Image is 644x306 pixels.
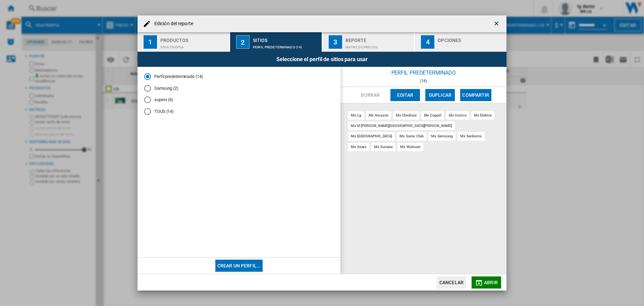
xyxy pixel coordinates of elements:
button: Duplicar [425,89,455,101]
md-radio-button: supers (6) [144,97,334,103]
div: mx sanborns [458,132,485,140]
div: mx [GEOGRAPHIC_DATA] [348,132,395,140]
md-radio-button: TOUS (14) [144,108,334,115]
div: Productos [160,35,226,42]
button: 1 Productos 55UA7500PSA [138,32,230,52]
button: Borrar [356,89,385,101]
div: Opciones [438,35,504,42]
div: mx amazon [366,111,391,120]
div: mx sears [348,143,369,151]
button: 3 Reporte Matriz de precios [323,32,415,52]
div: 1 [144,35,157,49]
div: 2 [236,35,250,49]
div: mx samsung [428,132,455,140]
div: mx coppel [421,111,444,120]
div: mx lg [348,111,364,120]
div: Sitios [253,35,319,42]
div: mx costco [446,111,469,120]
button: Cancelar [437,276,466,289]
button: Abrir [472,276,501,289]
button: getI18NText('BUTTONS.CLOSE_DIALOG') [490,17,504,31]
button: Editar [390,89,420,101]
div: Seleccione el perfil de sitios para usar [138,52,506,67]
div: 3 [329,35,342,49]
button: Compartir [460,89,491,101]
ng-md-icon: getI18NText('BUTTONS.CLOSE_DIALOG') [493,20,501,28]
button: 4 Opciones [415,32,506,52]
div: Matriz de precios [345,42,412,49]
div: Reporte [345,35,412,42]
button: 2 Sitios Perfil predeterminado (14) [230,32,322,52]
button: Crear un perfil... [215,260,263,272]
div: Perfil predeterminado [340,67,506,79]
div: mx walmart [397,143,423,151]
div: (14) [340,79,506,83]
span: Abrir [484,280,498,285]
div: mx elektra [471,111,494,120]
md-radio-button: Samsung (2) [144,85,334,91]
div: mx sams club [397,132,426,140]
div: mx el [PERSON_NAME][GEOGRAPHIC_DATA][PERSON_NAME] [348,122,455,130]
div: 4 [421,35,434,49]
div: Perfil predeterminado (14) [253,42,319,49]
md-radio-button: Perfil predeterminado (14) [144,74,334,80]
div: mx chedraui [393,111,419,120]
h4: Edición del reporte [151,20,193,27]
div: mx soriana [371,143,395,151]
div: 55UA7500PSA [160,42,226,49]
